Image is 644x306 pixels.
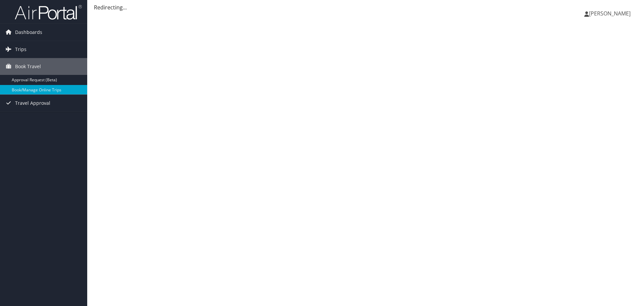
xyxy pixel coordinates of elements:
[15,4,82,20] img: airportal-logo.png
[15,41,26,58] span: Trips
[15,58,41,75] span: Book Travel
[584,3,637,24] a: [PERSON_NAME]
[589,10,631,17] span: [PERSON_NAME]
[15,95,50,112] span: Travel Approval
[15,24,42,41] span: Dashboards
[94,3,637,11] div: Redirecting...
